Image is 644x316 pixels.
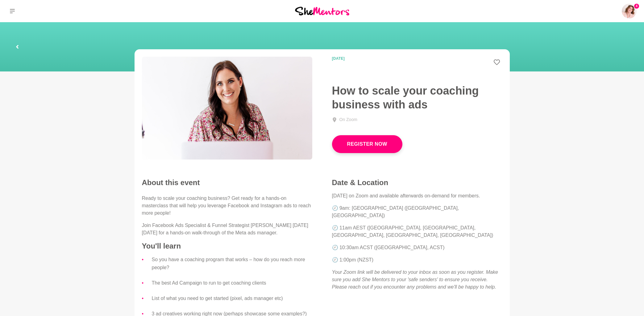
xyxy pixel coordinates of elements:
li: The best Ad Campaign to run to get coaching clients [152,279,312,287]
img: Amanda Greenman [622,4,637,18]
a: Register Now [332,135,402,153]
div: On Zoom [339,116,357,123]
p: [DATE] on Zoom and available afterwards on-demand for members. [332,192,502,200]
a: Amanda Greenman4 [622,4,637,18]
img: Jessica Tutton - Facebook Ads specialist - How to grow your coaching business - She Mentors [142,57,312,160]
h4: You'll learn [142,241,312,251]
li: List of what you need to get started (pixel, ads manager etc) [152,294,312,302]
em: Your Zoom link will be delivered to your inbox as soon as you register. Make sure you add She Men... [332,269,498,290]
time: [DATE] [332,57,407,60]
li: So you have a coaching program that works – how do you reach more people? [152,256,312,272]
p: Ready to scale your coaching business? Get ready for a hands-on masterclass that will help you le... [142,195,312,217]
p: 🕗 9am: [GEOGRAPHIC_DATA] ([GEOGRAPHIC_DATA], [GEOGRAPHIC_DATA]) [332,205,502,219]
h2: About this event [142,178,312,187]
h1: How to scale your coaching business with ads [332,84,502,111]
p: 🕗 1:00pm (NZST) [332,256,502,264]
img: She Mentors Logo [295,7,349,15]
h4: Date & Location [332,178,502,187]
span: 4 [634,4,639,9]
p: 🕗 11am AEST ([GEOGRAPHIC_DATA], [GEOGRAPHIC_DATA], [GEOGRAPHIC_DATA], [GEOGRAPHIC_DATA], [GEOGRAP... [332,224,502,239]
p: 🕗 10:30am ACST ([GEOGRAPHIC_DATA], ACST) [332,244,502,251]
p: Join Facebook Ads Specialist & Funnel Strategist [PERSON_NAME] [DATE][DATE] for a hands-on walk-t... [142,222,312,237]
